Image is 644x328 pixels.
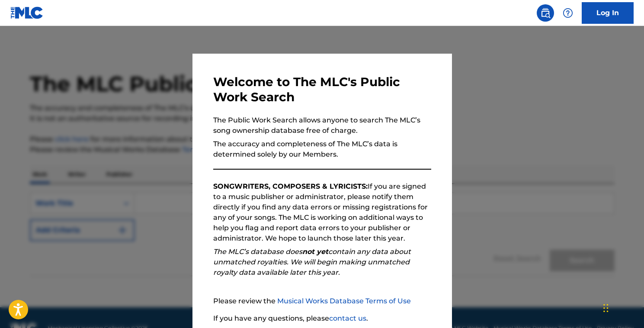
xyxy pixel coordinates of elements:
[601,286,644,328] iframe: Chat Widget
[213,74,431,105] h3: Welcome to The MLC's Public Work Search
[563,8,573,18] img: help
[329,314,366,322] a: contact us
[213,248,411,277] em: The MLC’s database does contain any data about unmatched royalties. We will begin making unmatche...
[559,4,577,22] div: Help
[213,115,431,136] p: The Public Work Search allows anyone to search The MLC’s song ownership database free of charge.
[213,139,431,160] p: The accuracy and completeness of The MLC’s data is determined solely by our Members.
[213,182,368,190] strong: SONGWRITERS, COMPOSERS & LYRICISTS:
[213,313,431,324] p: If you have any questions, please .
[10,6,44,19] img: MLC Logo
[603,295,609,321] div: Drag
[540,8,551,18] img: search
[582,2,634,24] a: Log In
[302,248,328,256] strong: not yet
[537,4,554,22] a: Public Search
[213,181,431,244] p: If you are signed to a music publisher or administrator, please notify them directly if you find ...
[277,297,411,305] a: Musical Works Database Terms of Use
[213,296,431,306] p: Please review the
